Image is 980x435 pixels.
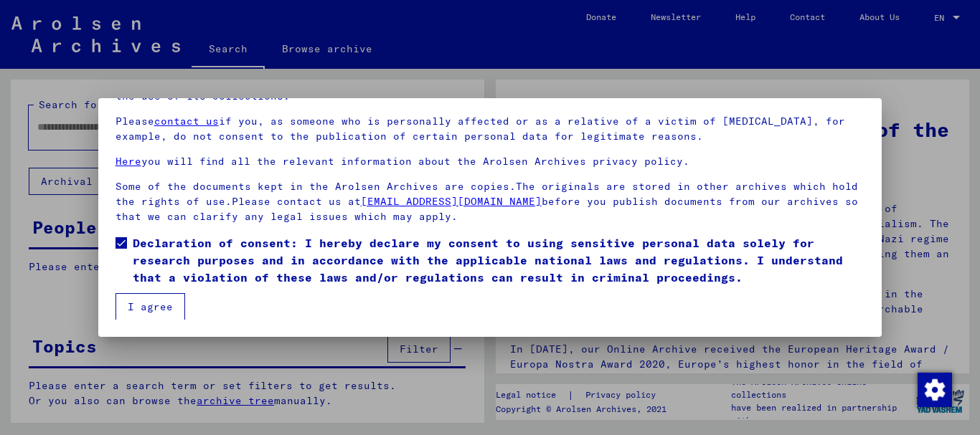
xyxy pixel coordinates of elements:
div: Change consent [917,372,951,406]
a: [EMAIL_ADDRESS][DOMAIN_NAME] [361,195,542,208]
img: Change consent [918,373,952,407]
button: I agree [116,293,185,320]
a: Here [116,155,141,168]
p: you will find all the relevant information about the Arolsen Archives privacy policy. [116,154,865,169]
p: Please if you, as someone who is personally affected or as a relative of a victim of [MEDICAL_DAT... [116,114,865,144]
p: Some of the documents kept in the Arolsen Archives are copies.The originals are stored in other a... [116,179,865,224]
span: Declaration of consent: I hereby declare my consent to using sensitive personal data solely for r... [133,234,865,286]
a: contact us [154,115,219,128]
